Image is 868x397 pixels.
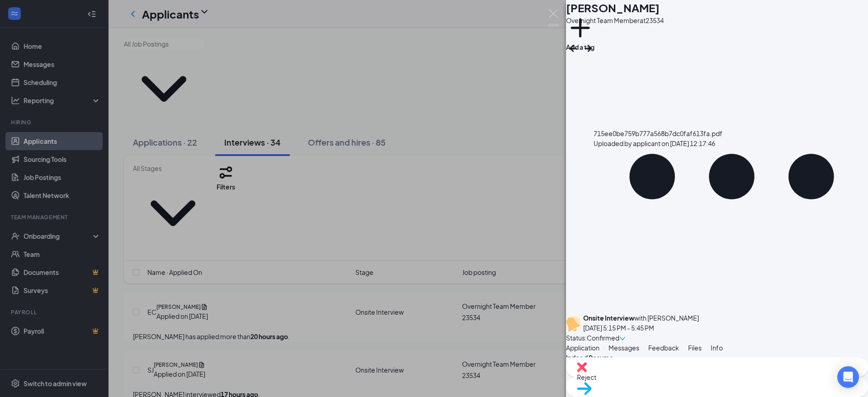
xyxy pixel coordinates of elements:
b: Onsite Interview [583,314,634,322]
div: [DATE] 5:15 PM - 5:45 PM [583,323,699,333]
span: Reject [577,372,857,382]
span: Feedback [648,344,679,352]
span: Confirmed [587,333,619,343]
div: 715ee0be759b777a568b7dc0faf613fa.pdf Uploaded by applicant on [DATE] 12:17:46 [594,128,722,148]
div: Overnight Team Member at 23534 [566,15,664,25]
svg: ArrowLeftNew [566,41,581,56]
div: Open Intercom Messenger [837,366,859,388]
div: Indeed Resume [566,353,868,363]
span: down [619,336,626,342]
span: Application [566,344,599,352]
span: Info [711,344,723,352]
div: Status : [566,333,587,343]
button: PlusAdd a tag [566,14,594,52]
svg: Ellipses [595,40,868,313]
button: ArrowLeftNew [566,40,581,57]
svg: Plus [566,14,594,42]
span: Messages [609,344,639,352]
svg: ArrowRight [581,41,596,56]
span: Files [688,344,702,352]
div: with [PERSON_NAME] [583,313,699,323]
button: ArrowRight [581,40,596,57]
